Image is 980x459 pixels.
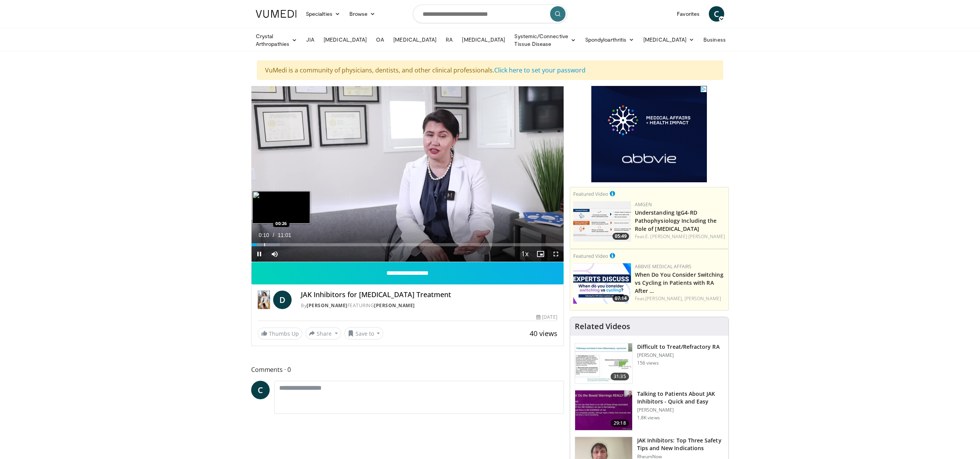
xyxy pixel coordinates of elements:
p: 156 views [637,360,659,366]
img: image.jpeg [252,191,310,224]
a: 31:35 Difficult to Treat/Refractory RA [PERSON_NAME] 156 views [575,343,724,384]
img: 5519c3fa-eacf-45bd-bb44-10a6acfac8a5.png.150x105_q85_crop-smart_upscale.png [573,263,631,304]
button: Mute [267,246,282,262]
a: Systemic/Connective Tissue Disease [510,32,580,48]
h3: Talking to Patients About JAK Inhibitors - Quick and Easy [637,390,724,405]
button: Pause [252,246,267,262]
div: [DATE] [536,314,557,321]
span: / [273,232,274,238]
a: Thumbs Up [258,328,302,340]
img: Dr. Diana Girnita [258,291,270,309]
span: 0:10 [258,232,269,238]
button: Save to [344,327,384,340]
a: [PERSON_NAME] [685,295,721,302]
a: Understanding IgG4-RD Pathophysiology Including the Role of [MEDICAL_DATA] [635,209,717,232]
h3: JAK Inhibitors: Top Three Safety Tips and New Indications [637,437,724,452]
div: Feat. [635,233,725,240]
button: Playback Rate [517,246,533,262]
span: 05:49 [612,233,629,240]
p: [PERSON_NAME] [637,352,720,358]
small: Featured Video [573,190,608,197]
a: 07:14 [573,263,631,304]
button: Share [305,327,341,340]
a: RA [441,32,457,47]
span: 11:01 [278,232,291,238]
img: 858f2dfd-af72-49e0-acd4-567a7781ed6c.150x105_q85_crop-smart_upscale.jpg [575,343,632,383]
a: E. [PERSON_NAME] [PERSON_NAME] [645,233,725,240]
a: [PERSON_NAME] [307,302,347,309]
a: [MEDICAL_DATA] [639,32,699,47]
p: 1.8K views [637,415,660,421]
a: Favorites [672,6,704,22]
a: AbbVie Medical Affairs [635,263,692,270]
input: Search topics, interventions [413,5,567,23]
p: [PERSON_NAME] [637,407,724,413]
a: OA [371,32,389,47]
a: D [273,291,292,309]
small: Featured Video [573,252,608,259]
h4: JAK Inhibitors for [MEDICAL_DATA] Treatment [301,291,557,299]
span: 07:14 [612,295,629,302]
img: 3e5b4ad1-6d9b-4d8f-ba8e-7f7d389ba880.png.150x105_q85_crop-smart_upscale.png [573,201,631,242]
span: 31:35 [611,373,629,380]
span: 40 views [530,329,557,338]
iframe: Advertisement [591,86,707,182]
a: C [251,381,270,399]
div: By FEATURING [301,302,557,309]
a: C [709,6,724,22]
a: JIA [302,32,319,47]
h4: Related Videos [575,322,630,331]
a: Browse [345,6,380,22]
img: VuMedi Logo [256,10,297,18]
span: 29:18 [611,419,629,427]
a: [MEDICAL_DATA] [319,32,371,47]
button: Enable picture-in-picture mode [533,246,548,262]
button: Fullscreen [548,246,564,262]
a: Spondyloarthritis [581,32,639,47]
img: 5cd55b44-77bd-42d6-9582-eecce3a6db21.150x105_q85_crop-smart_upscale.jpg [575,390,632,430]
a: Crystal Arthropathies [251,32,302,48]
div: Progress Bar [252,243,564,246]
a: 29:18 Talking to Patients About JAK Inhibitors - Quick and Easy [PERSON_NAME] 1.8K views [575,390,724,431]
a: Amgen [635,201,652,208]
h3: Difficult to Treat/Refractory RA [637,343,720,351]
video-js: Video Player [252,86,564,262]
div: VuMedi is a community of physicians, dentists, and other clinical professionals. [257,61,723,80]
a: When Do You Consider Switching vs Cycling in Patients with RA After … [635,271,723,294]
a: Business [699,32,738,47]
a: Specialties [301,6,345,22]
a: [PERSON_NAME], [645,295,683,302]
div: Feat. [635,295,725,302]
a: [MEDICAL_DATA] [389,32,441,47]
a: [PERSON_NAME] [374,302,415,309]
a: Click here to set your password [494,66,586,74]
a: 05:49 [573,201,631,242]
a: [MEDICAL_DATA] [457,32,510,47]
span: Comments 0 [251,365,564,375]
